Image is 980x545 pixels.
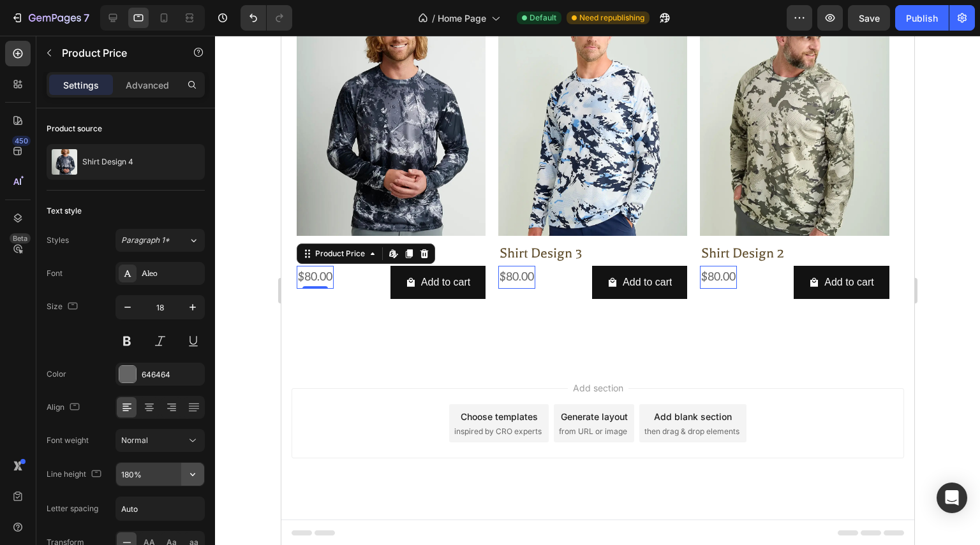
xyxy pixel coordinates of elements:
p: Product Price [62,45,170,61]
span: from URL or image [278,390,346,402]
div: Product Price [31,212,86,224]
div: Publish [906,11,938,25]
img: product feature img [52,149,77,175]
button: Add to cart [512,230,607,264]
div: Undo/Redo [241,5,292,31]
div: 450 [12,136,31,146]
button: Publish [895,5,949,31]
span: Paragraph 1* [121,235,170,246]
button: Normal [115,429,205,452]
span: Save [859,13,880,24]
div: Generate layout [279,374,346,388]
h2: shirt design 4 [15,208,204,227]
div: Font weight [47,435,89,446]
div: Font [47,268,63,279]
div: Add to cart [140,238,189,256]
span: Add section [286,345,347,359]
span: / [432,11,435,25]
span: then drag & drop elements [363,390,458,402]
button: Save [848,5,890,31]
span: inspired by CRO experts [173,390,260,402]
p: Advanced [126,78,169,92]
div: Letter spacing [47,503,98,514]
div: Aleo [142,268,202,280]
div: Line height [47,466,104,483]
h2: shirt design 2 [419,208,607,227]
div: Product source [47,123,102,134]
iframe: Design area [281,36,914,545]
span: Need republishing [579,12,644,24]
p: 7 [84,10,89,25]
div: Size [47,298,80,316]
p: Settings [63,78,99,92]
div: Add to cart [543,238,592,256]
span: Default [530,12,556,24]
div: $80.00 [217,230,254,253]
input: Auto [116,497,204,520]
div: 646464 [142,369,202,381]
div: $80.00 [419,230,456,253]
div: Open Intercom Messenger [937,483,967,513]
button: Paragraph 1* [115,229,205,252]
div: Add to cart [341,238,390,256]
div: Styles [47,235,69,246]
span: Normal [121,435,148,445]
div: Beta [10,233,31,243]
div: Choose templates [179,374,256,388]
button: 7 [5,5,95,31]
div: Text style [47,205,82,217]
div: Align [47,399,82,416]
div: Add blank section [373,374,450,388]
span: Home Page [438,11,486,25]
p: Shirt Design 4 [82,157,133,166]
button: Add to cart [109,230,204,264]
input: Auto [116,463,204,486]
h2: shirt design 3 [217,208,406,227]
div: $80.00 [15,230,52,253]
button: Add to cart [311,230,406,264]
div: Color [47,368,66,380]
